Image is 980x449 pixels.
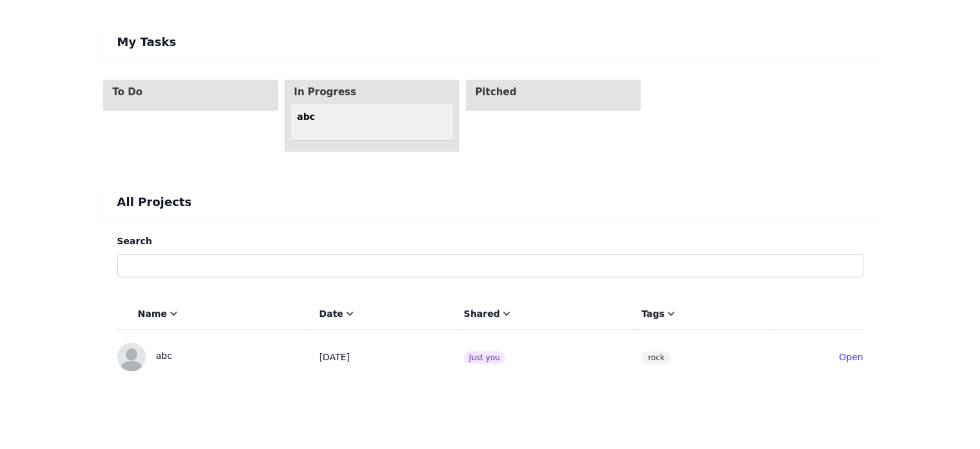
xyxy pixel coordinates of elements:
h1: My Tasks [117,34,863,50]
span: abc [297,111,394,122]
span: In Progress [294,86,403,98]
a: Shared [464,307,513,320]
span: Just you [464,351,505,364]
a: Date [319,307,356,320]
div: [DATE] [319,351,448,363]
a: Tags [641,307,678,320]
label: Search [117,233,863,249]
a: Open [839,352,863,362]
a: Name [138,307,180,320]
span: Pitched [475,86,584,98]
div: abc [156,349,172,362]
span: To Do [113,86,222,98]
span: rock [641,351,671,364]
h1: All Projects [117,194,863,210]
